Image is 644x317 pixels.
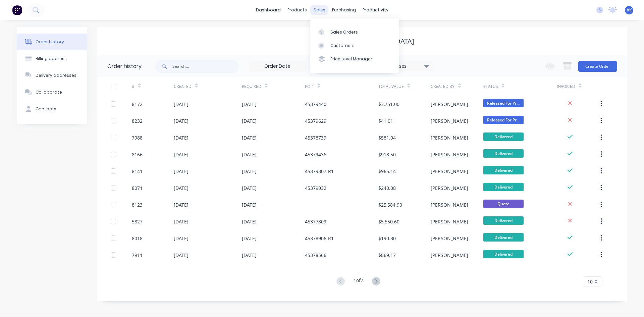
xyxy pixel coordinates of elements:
[377,62,433,70] div: 18 Statuses
[359,5,392,15] div: productivity
[483,116,524,124] span: Released For Pr...
[483,233,524,242] span: Delivered
[305,151,326,158] div: 45379436
[174,235,189,242] div: [DATE]
[305,77,378,96] div: PO #
[242,134,257,141] div: [DATE]
[378,235,396,242] div: $190.30
[174,134,189,141] div: [DATE]
[132,218,143,225] div: 5827
[249,61,306,71] input: Order Date
[431,77,483,96] div: Created By
[431,201,468,208] div: [PERSON_NAME]
[483,149,524,158] span: Delivered
[310,39,399,52] a: Customers
[17,67,87,84] button: Delivery addresses
[242,201,257,208] div: [DATE]
[242,151,257,158] div: [DATE]
[174,184,189,192] div: [DATE]
[132,201,143,208] div: 8123
[483,216,524,225] span: Delivered
[378,184,396,192] div: $240.08
[174,151,189,158] div: [DATE]
[378,77,431,96] div: Total Value
[378,134,396,141] div: $581.94
[284,5,310,15] div: products
[12,5,22,15] img: Factory
[378,151,396,158] div: $918.50
[310,52,399,66] a: Price Level Manager
[305,218,326,225] div: 45377809
[483,183,524,191] span: Delivered
[483,77,557,96] div: Status
[174,117,189,124] div: [DATE]
[378,252,396,259] div: $869.17
[378,201,402,208] div: $25,584.90
[174,84,192,90] div: Created
[305,168,334,175] div: 45379307-R1
[242,218,257,225] div: [DATE]
[627,7,632,13] span: AK
[310,5,329,15] div: sales
[132,168,143,175] div: 8141
[174,168,189,175] div: [DATE]
[378,117,393,124] div: $41.01
[174,77,242,96] div: Created
[242,235,257,242] div: [DATE]
[329,5,359,15] div: purchasing
[431,168,468,175] div: [PERSON_NAME]
[587,278,593,285] span: 10
[483,200,524,208] span: Quote
[174,101,189,108] div: [DATE]
[378,168,396,175] div: $965.14
[132,151,143,158] div: 8166
[378,218,399,225] div: $5,550.60
[17,50,87,67] button: Billing address
[483,133,524,141] span: Delivered
[310,25,399,39] a: Sales Orders
[431,252,468,259] div: [PERSON_NAME]
[330,43,355,49] div: Customers
[253,5,284,15] a: dashboard
[17,101,87,117] button: Contacts
[378,101,399,108] div: $3,751.00
[305,134,326,141] div: 45378739
[431,235,468,242] div: [PERSON_NAME]
[36,106,56,112] div: Contacts
[242,84,261,90] div: Required
[330,56,372,62] div: Price Level Manager
[36,56,67,62] div: Billing address
[431,218,468,225] div: [PERSON_NAME]
[242,101,257,108] div: [DATE]
[557,77,599,96] div: Invoiced
[132,134,143,141] div: 7988
[483,250,524,258] span: Delivered
[305,252,326,259] div: 45378566
[172,60,239,73] input: Search...
[132,184,143,192] div: 8071
[242,117,257,124] div: [DATE]
[132,84,135,90] div: #
[305,235,334,242] div: 45378906-R1
[17,34,87,50] button: Order history
[431,151,468,158] div: [PERSON_NAME]
[107,62,142,70] div: Order history
[174,252,189,259] div: [DATE]
[132,117,143,124] div: 8232
[431,184,468,192] div: [PERSON_NAME]
[242,168,257,175] div: [DATE]
[330,29,358,35] div: Sales Orders
[174,218,189,225] div: [DATE]
[132,77,174,96] div: #
[305,184,326,192] div: 45379032
[354,277,363,286] div: 1 of 7
[431,134,468,141] div: [PERSON_NAME]
[378,84,404,90] div: Total Value
[305,84,314,90] div: PO #
[17,84,87,101] button: Collaborate
[431,117,468,124] div: [PERSON_NAME]
[132,252,143,259] div: 7911
[431,101,468,108] div: [PERSON_NAME]
[36,72,76,78] div: Delivery addresses
[132,101,143,108] div: 8172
